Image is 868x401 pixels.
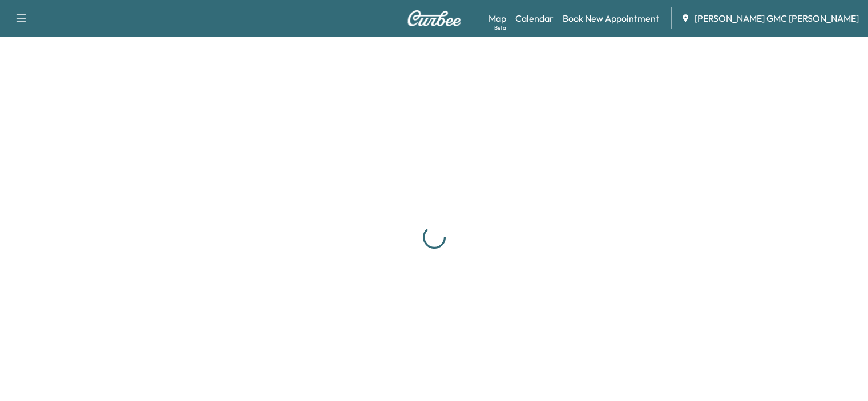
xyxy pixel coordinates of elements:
span: [PERSON_NAME] GMC [PERSON_NAME] [695,11,859,25]
a: MapBeta [488,11,506,25]
div: Beta [494,23,506,32]
img: Curbee Logo [407,10,462,26]
a: Calendar [515,11,554,25]
a: Book New Appointment [563,11,659,25]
